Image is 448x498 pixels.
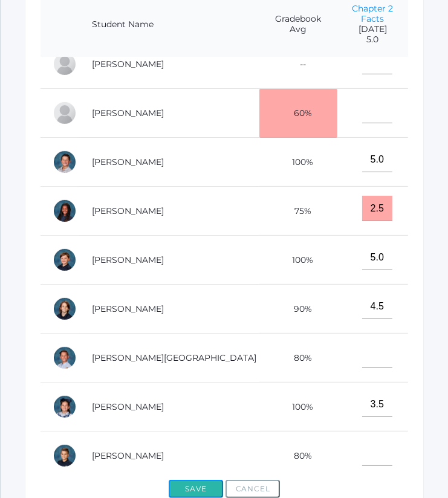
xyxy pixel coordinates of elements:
[53,444,77,468] div: Brayden Zacharia
[259,89,337,138] td: 60%
[259,187,337,236] td: 75%
[259,334,337,383] td: 80%
[259,432,337,480] td: 80%
[259,285,337,334] td: 90%
[53,52,77,76] div: Pauline Harris
[259,383,337,432] td: 100%
[92,108,164,118] a: [PERSON_NAME]
[53,150,77,174] div: Levi Herrera
[53,346,77,370] div: Preston Veenendaal
[53,248,77,272] div: Asher Pedersen
[92,352,256,363] a: [PERSON_NAME][GEOGRAPHIC_DATA]
[92,401,164,412] a: [PERSON_NAME]
[259,138,337,187] td: 100%
[53,101,77,125] div: Eli Henry
[169,480,223,498] button: Save
[92,205,164,216] a: [PERSON_NAME]
[92,59,164,70] a: [PERSON_NAME]
[53,395,77,419] div: Annabelle Yepiskoposyan
[53,297,77,321] div: Nathaniel Torok
[92,450,164,461] a: [PERSON_NAME]
[92,254,164,265] a: [PERSON_NAME]
[92,303,164,314] a: [PERSON_NAME]
[53,199,77,223] div: Norah Hosking
[259,40,337,89] td: --
[259,236,337,285] td: 100%
[226,480,280,498] button: Cancel
[349,34,396,45] span: 5.0
[352,3,393,24] a: Chapter 2 Facts
[349,24,396,34] span: [DATE]
[92,157,164,167] a: [PERSON_NAME]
